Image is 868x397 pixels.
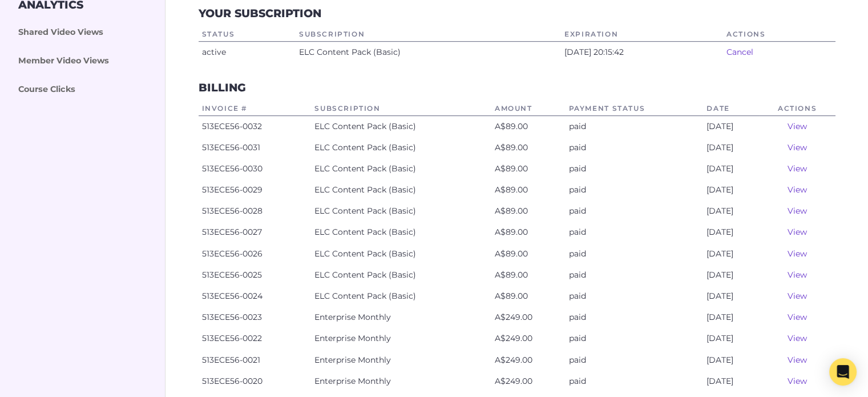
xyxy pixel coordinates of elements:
[311,102,491,116] th: Subscription
[566,137,704,158] td: paid
[829,358,857,386] div: Open Intercom Messenger
[311,200,491,222] td: ELC Content Pack (Basic)
[296,41,561,63] td: ELC Content Pack (Basic)
[199,286,312,307] td: 513ECE56-0024
[788,312,807,322] a: View
[726,47,753,57] a: Cancel
[491,115,566,137] td: A$89.00
[788,142,807,153] a: View
[491,137,566,158] td: A$89.00
[199,371,312,392] td: 513ECE56-0020
[703,371,759,392] td: [DATE]
[491,371,566,392] td: A$249.00
[311,350,491,371] td: Enterprise Monthly
[491,307,566,328] td: A$249.00
[703,307,759,328] td: [DATE]
[561,41,723,63] td: [DATE] 20:15:42
[788,121,807,131] a: View
[788,333,807,343] a: View
[566,307,704,328] td: paid
[199,307,312,328] td: 513ECE56-0023
[311,243,491,264] td: ELC Content Pack (Basic)
[199,27,296,42] th: Status
[788,163,807,174] a: View
[199,200,312,222] td: 513ECE56-0028
[788,376,807,386] a: View
[199,41,296,63] td: active
[311,222,491,243] td: ELC Content Pack (Basic)
[703,264,759,286] td: [DATE]
[566,102,704,116] th: Payment Status
[703,200,759,222] td: [DATE]
[311,286,491,307] td: ELC Content Pack (Basic)
[566,286,704,307] td: paid
[311,115,491,137] td: ELC Content Pack (Basic)
[566,200,704,222] td: paid
[199,137,312,158] td: 513ECE56-0031
[199,115,312,137] td: 513ECE56-0032
[703,179,759,200] td: [DATE]
[723,27,835,42] th: Actions
[566,328,704,349] td: paid
[566,350,704,371] td: paid
[199,81,246,94] h3: Billing
[199,350,312,371] td: 513ECE56-0021
[199,7,321,20] h3: Your subscription
[199,158,312,179] td: 513ECE56-0030
[491,286,566,307] td: A$89.00
[199,102,312,116] th: Invoice #
[788,291,807,301] a: View
[566,222,704,243] td: paid
[703,286,759,307] td: [DATE]
[566,158,704,179] td: paid
[788,355,807,365] a: View
[199,328,312,349] td: 513ECE56-0022
[311,264,491,286] td: ELC Content Pack (Basic)
[703,222,759,243] td: [DATE]
[311,158,491,179] td: ELC Content Pack (Basic)
[491,102,566,116] th: Amount
[703,158,759,179] td: [DATE]
[491,158,566,179] td: A$89.00
[491,179,566,200] td: A$89.00
[199,243,312,264] td: 513ECE56-0026
[311,328,491,349] td: Enterprise Monthly
[566,115,704,137] td: paid
[788,270,807,280] a: View
[566,179,704,200] td: paid
[491,264,566,286] td: A$89.00
[491,243,566,264] td: A$89.00
[759,102,835,116] th: Actions
[199,264,312,286] td: 513ECE56-0025
[296,27,561,42] th: Subscription
[491,222,566,243] td: A$89.00
[311,179,491,200] td: ELC Content Pack (Basic)
[788,227,807,237] a: View
[199,222,312,243] td: 513ECE56-0027
[703,243,759,264] td: [DATE]
[788,248,807,259] a: View
[311,137,491,158] td: ELC Content Pack (Basic)
[788,206,807,216] a: View
[788,185,807,195] a: View
[199,179,312,200] td: 513ECE56-0029
[703,350,759,371] td: [DATE]
[491,200,566,222] td: A$89.00
[703,115,759,137] td: [DATE]
[703,328,759,349] td: [DATE]
[311,371,491,392] td: Enterprise Monthly
[491,350,566,371] td: A$249.00
[311,307,491,328] td: Enterprise Monthly
[566,243,704,264] td: paid
[561,27,723,42] th: Expiration
[703,137,759,158] td: [DATE]
[491,328,566,349] td: A$249.00
[566,264,704,286] td: paid
[566,371,704,392] td: paid
[703,102,759,116] th: Date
